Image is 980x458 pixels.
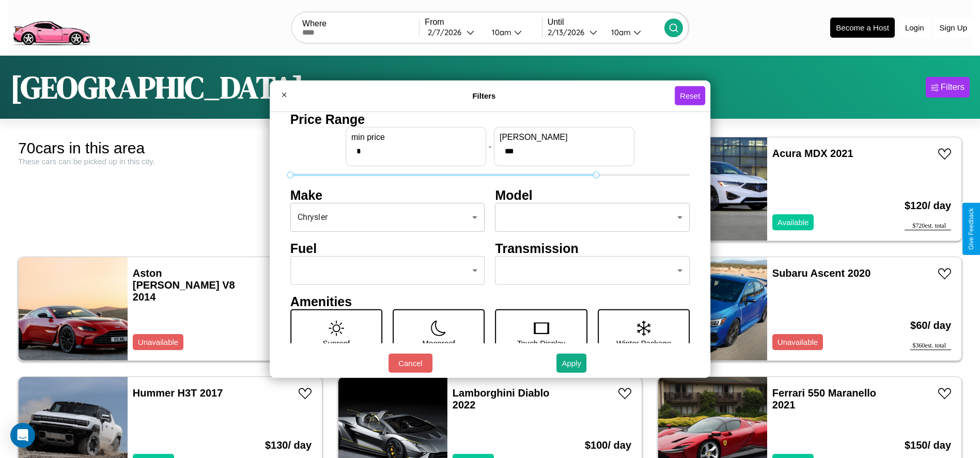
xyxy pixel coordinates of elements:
[290,187,485,202] h4: Make
[18,139,322,157] div: 70 cars in this area
[772,148,853,159] a: Acura MDX 2021
[351,132,480,141] label: min price
[453,387,550,410] a: Lamborghini Diablo 2022
[905,222,951,230] div: $ 720 est. total
[772,267,871,279] a: Subaru Ascent 2020
[548,18,664,27] label: Until
[675,86,705,105] button: Reset
[548,27,589,37] div: 2 / 13 / 2026
[830,18,895,38] button: Become a Host
[926,77,970,98] button: Filters
[603,27,664,38] button: 10am
[323,336,350,350] p: Sunroof
[290,112,690,127] h4: Price Range
[500,132,629,141] label: [PERSON_NAME]
[302,19,419,28] label: Where
[425,18,541,27] label: From
[133,387,223,399] a: Hummer H3T 2017
[941,82,965,92] div: Filters
[910,342,951,350] div: $ 360 est. total
[900,18,929,37] button: Login
[290,294,690,309] h4: Amenities
[495,187,690,202] h4: Model
[423,336,455,350] p: Moonroof
[388,354,432,373] button: Cancel
[517,336,565,350] p: Touch Display
[772,387,876,410] a: Ferrari 550 Maranello 2021
[487,27,514,37] div: 10am
[484,27,542,38] button: 10am
[290,202,485,231] div: Chrysler
[10,423,35,448] div: Open Intercom Messenger
[290,241,485,256] h4: Fuel
[489,139,491,153] p: -
[425,27,483,38] button: 2/7/2026
[8,5,95,48] img: logo
[138,335,178,349] p: Unavailable
[556,354,586,373] button: Apply
[133,267,235,303] a: Aston [PERSON_NAME] V8 2014
[905,189,951,222] h3: $ 120 / day
[495,241,690,256] h4: Transmission
[910,309,951,342] h3: $ 60 / day
[777,215,809,229] p: Available
[18,157,322,166] div: These cars can be picked up in this city.
[10,66,304,108] h1: [GEOGRAPHIC_DATA]
[777,335,818,349] p: Unavailable
[935,18,972,37] button: Sign Up
[293,91,675,100] h4: Filters
[428,27,466,37] div: 2 / 7 / 2026
[968,208,975,250] div: Give Feedback
[616,336,671,350] p: Winter Package
[606,27,633,37] div: 10am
